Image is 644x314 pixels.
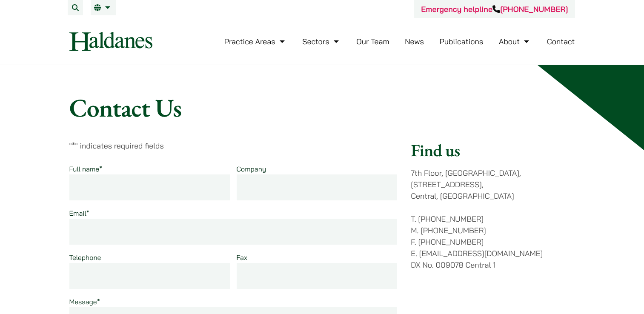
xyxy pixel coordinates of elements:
a: Publications [440,37,484,46]
label: Email [69,209,89,217]
h1: Contact Us [69,92,575,123]
a: EN [94,4,112,11]
a: Practice Areas [224,37,287,46]
label: Telephone [69,253,101,262]
a: Sectors [302,37,341,46]
label: Full name [69,165,103,173]
label: Message [69,297,100,306]
p: 7th Floor, [GEOGRAPHIC_DATA], [STREET_ADDRESS], Central, [GEOGRAPHIC_DATA] [411,167,575,202]
a: Contact [547,37,575,46]
label: Company [237,165,266,173]
p: T. [PHONE_NUMBER] M. [PHONE_NUMBER] F. [PHONE_NUMBER] E. [EMAIL_ADDRESS][DOMAIN_NAME] DX No. 0090... [411,213,575,271]
a: Emergency helpline[PHONE_NUMBER] [421,4,568,14]
p: " " indicates required fields [69,140,398,151]
a: Our Team [356,37,389,46]
a: About [499,37,531,46]
a: News [405,37,424,46]
img: Logo of Haldanes [69,32,152,51]
label: Fax [237,253,247,262]
h2: Find us [411,140,575,160]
